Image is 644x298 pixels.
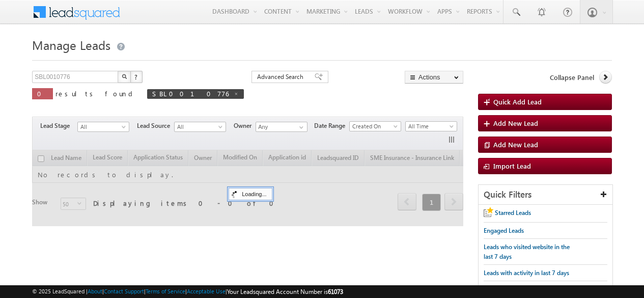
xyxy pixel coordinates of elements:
a: Contact Support [104,288,144,294]
input: Type to Search [256,122,307,132]
span: Date Range [314,121,349,130]
span: All [78,122,126,131]
a: All Time [405,121,457,131]
span: 0 [37,89,48,98]
a: All [77,122,129,132]
span: Created On [350,122,398,131]
span: © 2025 LeadSquared | | | | | [32,287,343,296]
span: results found [55,89,136,98]
span: ? [134,72,139,81]
span: Advanced Search [257,72,306,82]
a: Show All Items [294,122,306,132]
span: Import Lead [493,161,531,170]
a: About [88,288,102,294]
a: Acceptable Use [187,288,226,294]
span: Owner [234,121,256,130]
span: Add New Lead [493,140,538,149]
span: Leads who visited website in the last 7 days [484,243,570,260]
span: SBL0010776 [152,89,229,98]
span: Engaged Leads [484,227,524,234]
span: All Time [406,122,454,131]
img: Search [122,74,127,79]
a: Terms of Service [146,288,185,294]
span: Lead Source [137,121,174,130]
div: Quick Filters [479,185,612,205]
span: Collapse Panel [550,73,594,82]
span: Leads with activity in last 7 days [484,269,569,277]
div: Loading... [229,188,272,200]
span: Add New Lead [493,119,538,127]
button: Actions [405,71,463,84]
a: Created On [349,121,401,131]
button: ? [130,71,143,83]
span: Your Leadsquared Account Number is [227,288,343,295]
span: Lead Stage [40,121,77,130]
span: All [175,122,223,131]
span: Starred Leads [495,209,531,216]
a: All [174,122,226,132]
span: 61073 [328,288,343,295]
span: Manage Leads [32,37,110,53]
span: Quick Add Lead [493,97,542,106]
